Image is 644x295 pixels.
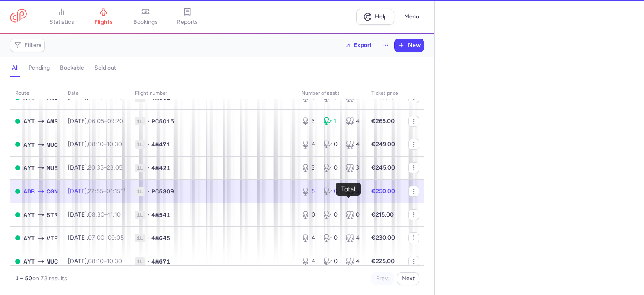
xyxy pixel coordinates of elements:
[301,140,317,149] div: 4
[41,8,83,26] a: statistics
[296,87,366,100] th: number of seats
[324,164,339,172] div: 0
[125,8,166,26] a: bookings
[88,94,122,101] span: –
[68,258,122,265] span: [DATE],
[135,257,145,266] span: 1L
[301,211,317,219] div: 0
[346,234,361,242] div: 4
[147,117,150,125] span: •
[88,141,104,148] time: 08:10
[301,164,317,172] div: 3
[120,187,125,192] sup: +1
[151,234,170,242] span: 4M645
[107,164,122,171] time: 23:05
[341,185,356,193] div: Total
[88,164,104,171] time: 20:35
[366,87,403,100] th: Ticket price
[68,117,123,125] span: [DATE],
[371,117,395,125] strong: €265.00
[23,163,35,172] span: AYT
[94,64,116,72] h4: sold out
[47,187,58,196] span: CGN
[94,18,113,26] span: flights
[88,94,104,101] time: 20:25
[47,257,58,266] span: MUC
[88,234,124,241] span: –
[397,272,419,285] button: Next
[371,94,395,101] strong: €269.00
[147,164,150,172] span: •
[324,234,339,242] div: 0
[108,211,121,218] time: 11:10
[346,140,361,149] div: 4
[324,211,339,219] div: 0
[147,187,150,196] span: •
[47,117,58,126] span: AMS
[88,258,122,265] span: –
[63,87,130,100] th: date
[10,9,27,24] a: CitizenPlane red outlined logo
[399,9,424,25] button: Menu
[324,117,339,125] div: 1
[68,188,125,195] span: [DATE],
[68,164,122,171] span: [DATE],
[12,64,18,72] h4: all
[147,211,150,219] span: •
[15,275,32,282] strong: 1 – 50
[346,211,361,219] div: 0
[106,188,125,195] time: 01:15
[135,117,145,125] span: 1L
[371,188,395,195] strong: €250.00
[60,64,84,72] h4: bookable
[47,234,58,243] span: VIE
[23,117,35,126] span: AYT
[23,187,35,196] span: ADB
[47,210,58,219] span: STR
[24,42,42,49] span: Filters
[29,64,50,72] h4: pending
[88,188,103,195] time: 22:55
[346,257,361,266] div: 4
[68,234,124,241] span: [DATE],
[151,187,174,196] span: PC5309
[151,257,170,266] span: 4M671
[371,272,394,285] button: Prev.
[88,211,121,218] span: –
[135,164,145,172] span: 1L
[88,164,122,171] span: –
[177,18,198,26] span: reports
[23,210,35,219] span: AYT
[395,39,424,52] button: New
[32,275,67,282] span: on 73 results
[107,258,122,265] time: 10:30
[371,234,395,241] strong: €230.00
[68,211,121,218] span: [DATE],
[340,39,377,52] button: Export
[375,13,387,20] span: Help
[151,117,174,125] span: PC5015
[130,87,296,100] th: Flight number
[47,140,58,149] span: MUC
[135,140,145,149] span: 1L
[301,117,317,125] div: 3
[147,140,150,149] span: •
[151,211,170,219] span: 4M541
[10,87,63,100] th: route
[88,211,104,218] time: 08:30
[107,117,123,125] time: 09:20
[49,18,74,26] span: statistics
[83,8,125,26] a: flights
[371,164,395,171] strong: €245.00
[88,141,122,148] span: –
[147,257,150,266] span: •
[47,163,58,172] span: NUE
[346,117,361,125] div: 4
[356,9,394,25] a: Help
[88,117,123,125] span: –
[88,234,104,241] time: 07:00
[23,234,35,243] span: AYT
[23,140,35,149] span: AYT
[324,257,339,266] div: 0
[166,8,208,26] a: reports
